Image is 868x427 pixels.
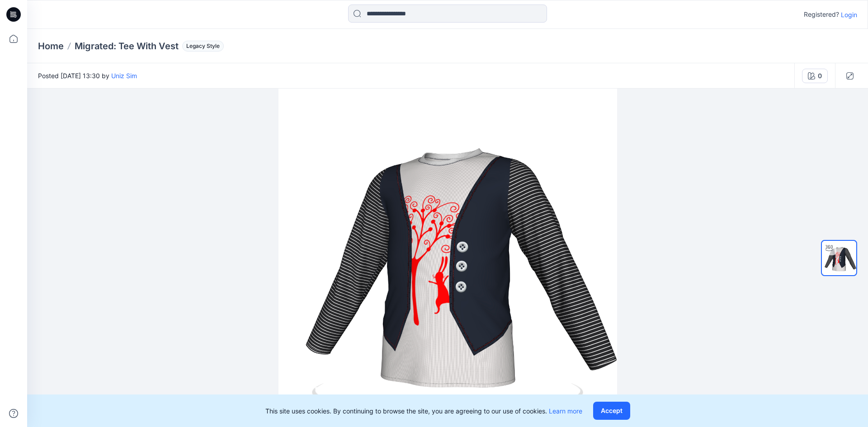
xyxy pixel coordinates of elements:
p: Registered? [804,9,839,20]
span: Posted [DATE] 13:30 by [38,71,137,80]
p: Login [841,10,857,19]
button: Accept [593,402,630,420]
a: Home [38,40,64,52]
div: 0 [818,71,822,81]
p: Migrated: Tee With Vest [75,40,179,52]
a: Learn more [549,407,582,415]
span: Legacy Style [182,41,224,52]
a: Uniz Sim [111,72,137,80]
p: This site uses cookies. By continuing to browse the site, you are agreeing to our use of cookies. [265,406,582,416]
img: /var/app/peacock/temp/chunks/52b3f2494899ba36645b00ed [822,241,856,275]
button: 0 [802,69,828,83]
button: Legacy Style [179,40,224,52]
